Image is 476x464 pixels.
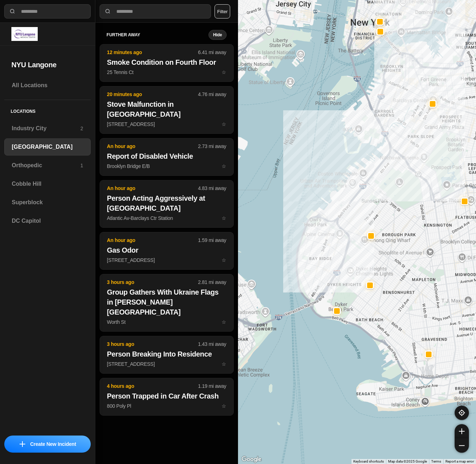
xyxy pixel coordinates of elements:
p: 6.41 mi away [198,49,226,56]
button: iconCreate New Incident [4,436,91,453]
button: An hour ago4.83 mi awayPerson Acting Aggressively at [GEOGRAPHIC_DATA]Atlantic Av-Barclays Ctr St... [100,180,234,228]
button: 3 hours ago1.43 mi awayPerson Breaking Into Residence[STREET_ADDRESS]star [100,336,234,374]
h3: Superblock [12,198,83,207]
span: star [222,69,226,75]
span: star [222,121,226,127]
h2: Person Acting Aggressively at [GEOGRAPHIC_DATA] [107,193,226,213]
a: Open this area in Google Maps (opens a new window) [240,455,263,464]
span: Map data ©2025 Google [388,459,427,463]
h2: Gas Odor [107,245,226,255]
h2: NYU Langone [11,60,84,70]
p: 4.76 mi away [198,91,226,98]
img: zoom-out [459,443,465,448]
span: star [222,163,226,169]
button: Filter [215,4,230,19]
a: Superblock [4,194,91,211]
h3: Cobble Hill [12,180,83,188]
p: Atlantic Av-Barclays Ctr Station [107,215,226,222]
p: 12 minutes ago [107,49,198,56]
button: zoom-in [455,424,469,438]
button: zoom-out [455,438,469,453]
button: recenter [455,406,469,420]
button: 12 minutes ago6.41 mi awaySmoke Condition on Fourth Floor25 Tennis Ctstar [100,44,234,82]
p: 1.43 mi away [198,341,226,348]
p: 25 Tennis Ct [107,69,226,76]
img: zoom-in [459,428,465,434]
h5: further away [107,32,208,38]
a: Cobble Hill [4,175,91,193]
p: 4.83 mi away [198,185,226,192]
a: 4 hours ago1.19 mi awayPerson Trapped in Car After Crash800 Poly Plstar [100,403,234,409]
h3: DC Capitol [12,217,83,225]
a: 12 minutes ago6.41 mi awaySmoke Condition on Fourth Floor25 Tennis Ctstar [100,69,234,75]
button: An hour ago2.73 mi awayReport of Disabled VehicleBrooklyn Bridge E/Bstar [100,138,234,176]
button: 4 hours ago1.19 mi awayPerson Trapped in Car After Crash800 Poly Plstar [100,378,234,416]
p: 1.19 mi away [198,383,226,390]
a: DC Capitol [4,212,91,230]
a: Terms (opens in new tab) [431,459,441,463]
img: logo [11,27,38,41]
img: icon [20,441,25,447]
button: An hour ago1.59 mi awayGas Odor[STREET_ADDRESS]star [100,232,234,270]
p: Brooklyn Bridge E/B [107,163,226,170]
h2: Group Gathers With Ukraine Flags in [PERSON_NAME][GEOGRAPHIC_DATA] [107,287,226,317]
a: Orthopedic1 [4,157,91,174]
a: [GEOGRAPHIC_DATA] [4,138,91,155]
h2: Stove Malfunction in [GEOGRAPHIC_DATA] [107,99,226,119]
a: 3 hours ago1.43 mi awayPerson Breaking Into Residence[STREET_ADDRESS]star [100,361,234,367]
p: 1 [80,162,83,169]
h2: Person Breaking Into Residence [107,349,226,359]
h2: Smoke Condition on Fourth Floor [107,57,226,67]
img: Google [240,455,263,464]
a: All Locations [4,77,91,94]
p: [STREET_ADDRESS] [107,121,226,128]
p: Create New Incident [30,441,76,448]
p: 20 minutes ago [107,91,198,98]
p: An hour ago [107,237,198,244]
span: star [222,257,226,263]
p: 1.59 mi away [198,237,226,244]
h3: Industry City [12,124,80,133]
h3: Orthopedic [12,161,80,170]
p: 3 hours ago [107,341,198,348]
img: search [104,8,111,15]
a: An hour ago1.59 mi awayGas Odor[STREET_ADDRESS]star [100,257,234,263]
button: 3 hours ago2.81 mi awayGroup Gathers With Ukraine Flags in [PERSON_NAME][GEOGRAPHIC_DATA]Worth St... [100,274,234,332]
p: 2.81 mi away [198,279,226,286]
h3: [GEOGRAPHIC_DATA] [12,143,83,151]
button: Keyboard shortcuts [353,459,384,464]
h2: Report of Disabled Vehicle [107,151,226,161]
span: star [222,361,226,367]
span: star [222,319,226,325]
span: star [222,215,226,221]
p: Worth St [107,318,226,326]
p: An hour ago [107,143,198,150]
a: An hour ago2.73 mi awayReport of Disabled VehicleBrooklyn Bridge E/Bstar [100,163,234,169]
small: Hide [213,32,222,38]
p: [STREET_ADDRESS] [107,360,226,368]
p: 3 hours ago [107,279,198,286]
a: 3 hours ago2.81 mi awayGroup Gathers With Ukraine Flags in [PERSON_NAME][GEOGRAPHIC_DATA]Worth St... [100,319,234,325]
p: 800 Poly Pl [107,402,226,410]
img: search [9,8,16,15]
button: 20 minutes ago4.76 mi awayStove Malfunction in [GEOGRAPHIC_DATA][STREET_ADDRESS]star [100,86,234,134]
a: An hour ago4.83 mi awayPerson Acting Aggressively at [GEOGRAPHIC_DATA]Atlantic Av-Barclays Ctr St... [100,215,234,221]
p: An hour ago [107,185,198,192]
p: [STREET_ADDRESS] [107,257,226,264]
a: Report a map error [445,459,474,463]
span: star [222,403,226,409]
p: 4 hours ago [107,383,198,390]
h3: All Locations [12,81,83,90]
h2: Person Trapped in Car After Crash [107,391,226,401]
h5: Locations [4,100,91,120]
button: Hide [208,30,227,40]
a: 20 minutes ago4.76 mi awayStove Malfunction in [GEOGRAPHIC_DATA][STREET_ADDRESS]star [100,121,234,127]
a: Industry City2 [4,120,91,137]
img: recenter [459,410,465,416]
p: 2 [80,125,83,132]
p: 2.73 mi away [198,143,226,150]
